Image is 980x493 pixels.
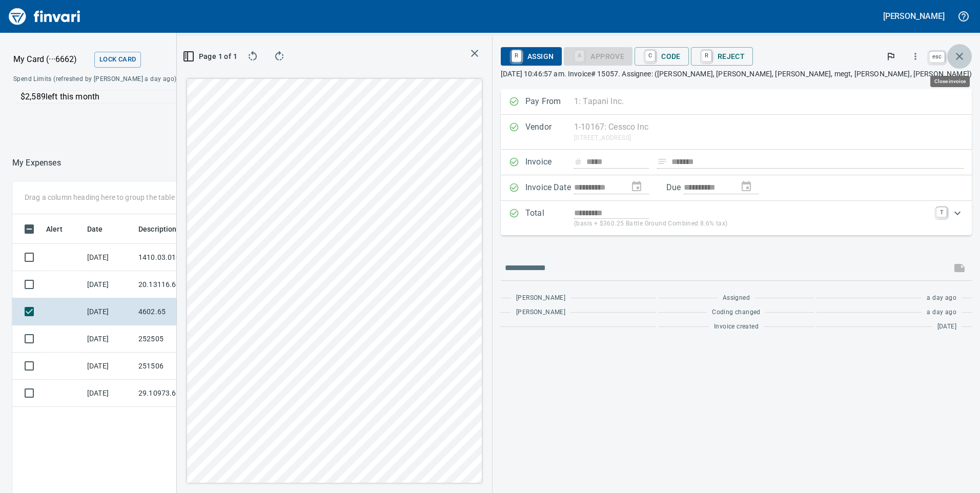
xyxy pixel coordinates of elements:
span: Spend Limits (refreshed by [PERSON_NAME] a day ago) [13,74,261,85]
td: [DATE] [83,298,134,325]
td: 252505 [134,325,227,353]
td: 251506 [134,353,227,380]
span: Lock Card [99,54,136,66]
button: RAssign [501,47,562,66]
img: Finvari [6,4,83,29]
span: Code [643,48,681,65]
a: esc [929,51,945,63]
div: Coding Required [564,51,632,60]
p: Total [525,207,574,229]
span: a day ago [927,307,956,318]
button: Page 1 of 1 [185,47,236,66]
a: C [645,50,655,61]
span: Alert [46,223,76,235]
td: [DATE] [83,353,134,380]
p: Drag a column heading here to group the table [25,192,175,202]
span: [PERSON_NAME] [516,307,565,318]
h5: [PERSON_NAME] [883,11,945,22]
span: Coding changed [712,307,761,318]
span: Alert [46,223,63,235]
td: [DATE] [83,271,134,298]
span: This records your message into the invoice and notifies anyone mentioned [947,256,972,280]
p: (basis + $360.25 Battle Ground Combined 8.6% tax) [574,219,930,229]
span: Reject [699,48,745,65]
button: CCode [635,47,689,66]
button: More [904,45,927,68]
td: 1410.03.0100 [134,244,227,271]
span: Description [138,223,190,235]
button: Flag [880,45,902,68]
span: Invoice created [714,322,759,332]
p: My Expenses [12,157,61,169]
span: Page 1 of 1 [189,50,232,63]
td: 20.13116.65 [134,271,227,298]
a: T [936,207,947,217]
span: Date [87,223,116,235]
td: 29.10973.65 [134,380,227,407]
td: [DATE] [83,380,134,407]
p: My Card (···6662) [13,53,90,66]
td: [DATE] [83,244,134,271]
span: a day ago [927,293,956,303]
nav: breadcrumb [12,157,61,169]
p: [DATE] 10:46:57 am. Invoice# 15057. Assignee: ([PERSON_NAME], [PERSON_NAME], [PERSON_NAME], megt,... [501,69,972,79]
button: Lock Card [94,52,141,68]
td: 4602.65 [134,298,227,325]
span: [DATE] [937,322,956,332]
p: Online and foreign allowed [5,104,349,114]
span: Date [87,223,103,235]
span: Assigned [723,293,750,303]
button: [PERSON_NAME] [881,8,947,24]
p: $2,589 left this month [21,91,342,103]
a: R [512,50,521,61]
span: Assign [509,48,554,65]
button: RReject [691,47,753,66]
a: R [702,50,711,61]
span: [PERSON_NAME] [516,293,565,303]
td: [DATE] [83,325,134,353]
div: Expand [501,201,972,235]
span: Description [138,223,177,235]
